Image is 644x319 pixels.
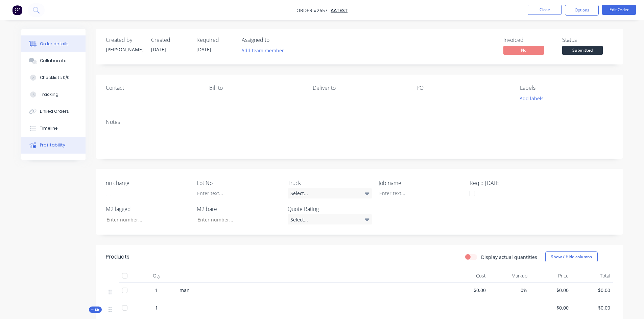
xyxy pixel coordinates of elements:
span: 0% [491,287,527,294]
label: M2 bare [197,205,281,213]
div: Products [106,253,129,261]
div: Select... [288,214,372,224]
div: Markup [488,269,530,283]
button: Show / Hide columns [545,251,598,262]
label: Lot No [197,179,281,187]
label: no charge [106,179,190,187]
div: [PERSON_NAME] [106,46,143,53]
span: [DATE] [151,46,166,53]
span: $0.00 [450,287,486,294]
div: Labels [520,85,613,91]
button: Add labels [516,94,547,103]
button: Close [528,5,562,15]
span: 1 [155,287,158,294]
span: Kit [91,307,100,312]
div: Invoiced [503,37,554,43]
img: Factory [12,5,22,15]
button: Edit Order [602,5,636,15]
input: Enter number... [101,214,190,224]
span: $0.00 [533,304,569,311]
label: M2 lagged [106,205,190,213]
span: $0.00 [574,287,610,294]
div: Price [530,269,572,283]
label: Quote Rating [288,205,372,213]
div: Notes [106,119,613,125]
label: Job name [379,179,463,187]
button: Add team member [242,46,288,55]
div: Select... [288,188,372,198]
button: Options [565,5,599,16]
button: Timeline [21,120,86,137]
span: $0.00 [533,287,569,294]
div: Created by [106,37,143,43]
label: Display actual quantities [481,254,537,261]
div: Checklists 0/0 [40,75,70,81]
span: Order #2657 - [296,7,331,14]
button: Collaborate [21,52,86,69]
input: Enter number... [192,214,281,224]
button: Submitted [562,46,603,56]
button: Tracking [21,86,86,103]
div: Deliver to [313,85,405,91]
label: Req'd [DATE] [470,179,554,187]
span: man [180,287,190,293]
label: Truck [288,179,372,187]
button: Profitability [21,137,86,154]
div: Cost [447,269,489,283]
span: Submitted [562,46,603,54]
div: Timeline [40,125,58,131]
div: Kit [89,307,102,313]
div: Order details [40,41,69,47]
div: Assigned to [242,37,309,43]
div: Contact [106,85,198,91]
div: Status [562,37,613,43]
button: Linked Orders [21,103,86,120]
button: Checklists 0/0 [21,69,86,86]
a: AATEST [331,7,348,14]
span: [DATE] [196,46,211,53]
div: Required [196,37,234,43]
div: Created [151,37,188,43]
div: Qty [136,269,177,283]
div: Profitability [40,142,65,148]
div: Collaborate [40,58,67,64]
span: $0.00 [574,304,610,311]
button: Add team member [238,46,287,55]
div: Total [571,269,613,283]
span: No [503,46,544,54]
div: Linked Orders [40,108,69,114]
button: Order details [21,35,86,52]
div: Bill to [209,85,302,91]
span: 1 [155,304,158,311]
div: PO [416,85,509,91]
div: Tracking [40,91,58,98]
